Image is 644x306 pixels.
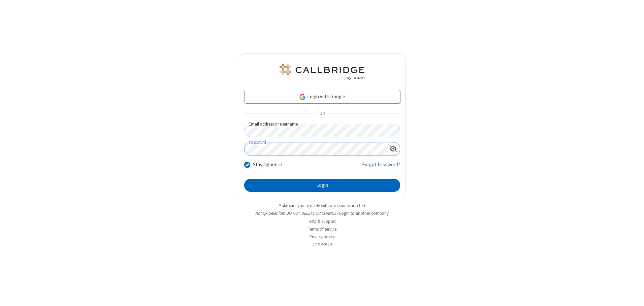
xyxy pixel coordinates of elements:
span: OR [317,109,327,118]
a: Help & support [309,218,336,224]
button: Login [244,179,400,192]
a: Forgot Password? [362,161,400,174]
input: Email address or username [244,124,400,137]
a: Login with Google [244,90,400,103]
a: Privacy policy [310,234,335,240]
button: Login to another company [339,210,389,216]
li: v2.6.349.14 [239,241,406,248]
input: Password [245,142,387,156]
li: Not QA Selenium DO NOT DELETE OR CHANGE? [239,210,406,216]
img: google-icon.png [299,93,306,101]
a: Terms of service [308,226,336,232]
a: Make sure you're ready with our connection test [279,203,365,208]
img: QA Selenium DO NOT DELETE OR CHANGE [278,64,366,80]
div: Show password [387,142,400,155]
label: Stay signed in [253,161,282,169]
